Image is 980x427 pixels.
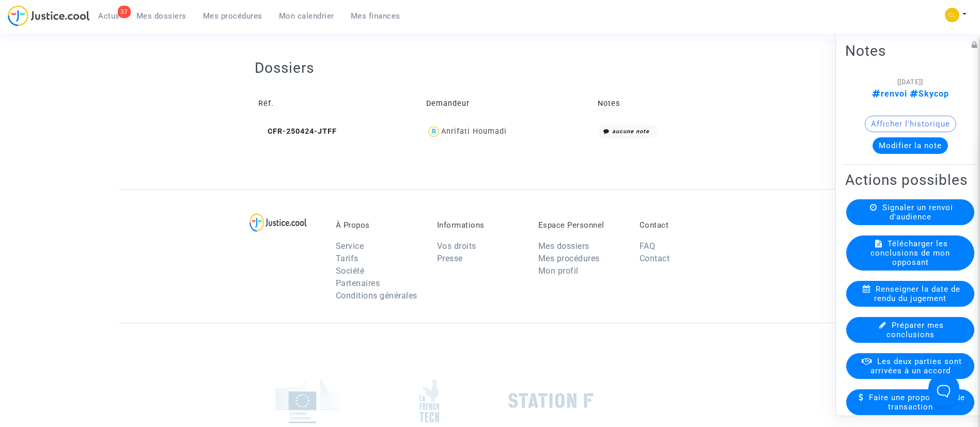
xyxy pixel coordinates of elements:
a: Mes procédures [538,254,600,263]
a: Vos droits [437,241,476,251]
span: Mes finances [351,11,400,21]
img: europe_commision.png [275,378,340,423]
p: Informations [437,220,523,230]
a: Mes dossiers [538,241,589,251]
span: Signaler un renvoi d'audience [882,202,953,221]
a: Tarifs [336,254,359,263]
span: Renseigner la date de rendu du jugement [874,284,960,303]
iframe: Help Scout Beacon - Open [928,375,959,406]
td: Notes [594,87,725,121]
span: Télécharger les conclusions de mon opposant [870,239,950,266]
p: Espace Personnel [538,220,624,230]
a: Partenaires [336,278,380,288]
h2: Actions possibles [845,170,975,188]
a: Contact [640,254,670,263]
span: Actus [98,11,120,21]
button: Modifier la note [873,137,948,153]
a: Mes finances [343,8,409,24]
img: stationf.png [508,393,594,408]
a: Service [336,241,364,251]
a: Mon profil [538,266,579,276]
span: renvoi [872,88,907,98]
span: CFR-250424-JTFF [258,127,337,136]
a: Société [336,266,365,276]
div: 37 [118,6,131,18]
span: [[DATE]] [897,77,923,85]
a: 37Actus [90,8,128,24]
h2: Notes [845,41,975,59]
a: Conditions générales [336,291,417,301]
p: Contact [640,220,725,230]
td: Réf. [255,87,423,121]
img: 6fca9af68d76bfc0a5525c74dfee314f [945,8,959,22]
i: aucune note [612,128,649,135]
a: Mes dossiers [128,8,195,24]
a: Presse [437,254,463,263]
a: FAQ [640,241,656,251]
span: Préparer mes conclusions [886,320,944,339]
span: Mes dossiers [136,11,186,21]
span: Faire une proposition de transaction [869,392,965,411]
td: Demandeur [423,87,594,121]
div: Anrifati Houmadi [441,127,507,136]
img: icon-user.svg [426,124,441,139]
img: logo-lg.svg [250,213,307,232]
img: french_tech.png [419,379,439,423]
button: Afficher l'historique [865,115,956,132]
span: Mon calendrier [279,11,334,21]
h2: Dossiers [255,59,314,77]
img: jc-logo.svg [8,5,90,26]
span: Les deux parties sont arrivées à un accord [870,356,962,375]
p: À Propos [336,220,422,230]
a: Mes procédures [195,8,271,24]
span: Skycop [907,88,949,98]
a: Mon calendrier [271,8,343,24]
span: Mes procédures [203,11,262,21]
